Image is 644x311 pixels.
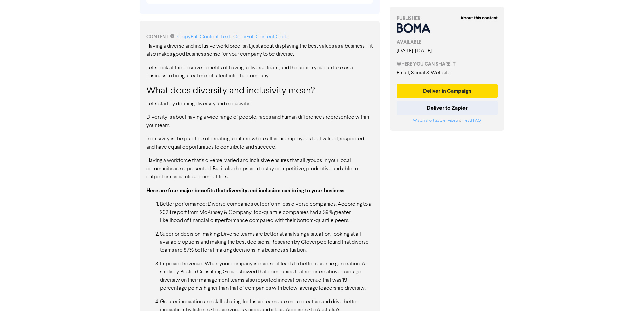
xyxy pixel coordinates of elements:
p: Improved revenue: When your company is diverse it leads to better revenue generation. A study by ... [160,260,373,292]
h3: What does diversity and inclusivity mean? [146,86,373,97]
button: Deliver to Zapier [397,101,498,115]
p: Better performance: Diverse companies outperform less diverse companies. According to a 2023 repo... [160,200,373,225]
iframe: Chat Widget [610,279,644,311]
div: CONTENT [146,33,373,41]
div: WHERE YOU CAN SHARE IT [397,61,498,68]
a: Copy Full Content Text [177,34,231,40]
strong: About this content [460,15,498,21]
div: AVAILABLE [397,39,498,46]
button: Deliver in Campaign [397,84,498,98]
strong: Here are four major benefits that diversity and inclusion can bring to your business [146,187,344,194]
p: Having a diverse and inclusive workforce isn’t just about displaying the best values as a busines... [146,42,373,59]
p: Inclusivity is the practice of creating a culture where all your employees feel valued, respected... [146,135,373,151]
a: Copy Full Content Code [233,34,289,40]
a: Watch short Zapier video [413,119,458,123]
a: read FAQ [464,119,481,123]
p: Let’s look at the positive benefits of having a diverse team, and the action you can take as a bu... [146,64,373,80]
p: Superior decision-making: Diverse teams are better at analysing a situation, looking at all avail... [160,230,373,254]
p: Let’s start by defining diversity and inclusivity. [146,100,373,108]
p: Having a workforce that’s diverse, varied and inclusive ensures that all groups in your local com... [146,157,373,181]
div: or [397,118,498,124]
div: PUBLISHER [397,15,498,22]
p: Diversity is about having a wide range of people, races and human differences represented within ... [146,113,373,130]
div: Email, Social & Website [397,69,498,77]
div: [DATE] - [DATE] [397,47,498,55]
